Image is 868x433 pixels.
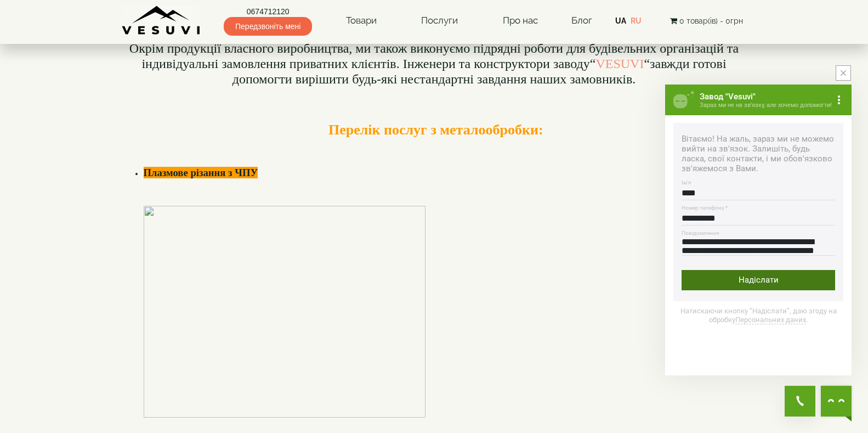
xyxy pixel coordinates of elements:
a: Товари [335,8,388,33]
span: Натискаючи кнопку “Надіслати”, даю згоду на обробку . [673,307,843,324]
a: Про нас [492,8,549,33]
a: 0674712120 [224,6,312,17]
button: 0 товар(ів) - 0грн [667,15,746,27]
div: Надіслати [682,270,835,290]
div: Вітаємо! На жаль, зараз ми не можемо вийти на зв'язок. Залишіть, будь ласка, свої контакти, і ми ... [682,134,835,173]
a: Блог [571,15,592,26]
a: VESUVI [595,57,644,71]
span: “ [644,57,650,71]
a: UA [615,16,626,25]
button: close button [836,65,851,81]
span: “ [590,57,596,71]
font: завжди готові допомогти вирішити будь-які нестандартні завдання наших замовників. [129,41,739,86]
span: Окрім продукції власного виробництва, ми також виконуємо підрядні роботи для будівельних організа... [129,41,739,71]
a: RU [631,16,642,25]
img: Завод VESUVI [122,5,201,36]
b: Перелік послуг з металообробки: [328,122,543,138]
span: 0 товар(ів) - 0грн [679,16,743,25]
a: Персональних даних [735,316,806,324]
a: Послуги [410,8,469,33]
button: Get Call button [785,386,815,417]
span: Передзвоніть мені [224,17,312,36]
img: rezka-metalla-plazma.webp [144,206,426,418]
button: more button [833,85,852,115]
button: Chat button [821,386,852,417]
b: Плазмове різання з ЧПУ [144,167,258,178]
